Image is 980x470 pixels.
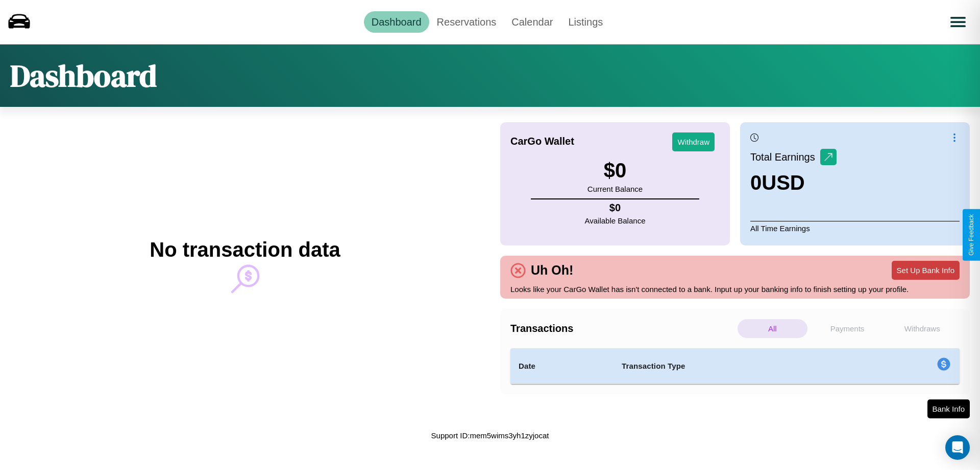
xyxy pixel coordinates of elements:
p: Current Balance [587,182,643,196]
div: Give Feedback [968,214,975,256]
h3: $ 0 [587,159,643,182]
p: Total Earnings [750,148,820,166]
a: Dashboard [364,11,429,33]
h2: No transaction data [150,238,340,261]
h3: 0 USD [750,171,837,194]
h4: Date [519,360,605,372]
h4: Transaction Type [622,360,853,372]
p: Looks like your CarGo Wallet has isn't connected to a bank. Input up your banking info to finish ... [510,282,960,296]
a: Calendar [504,11,560,33]
button: Bank Info [927,399,970,418]
p: All [738,319,807,338]
h1: Dashboard [10,55,157,97]
p: Support ID: mem5wims3yh1zyjocat [431,429,549,442]
h4: Transactions [510,323,735,334]
a: Listings [560,11,610,33]
p: Withdraws [887,319,957,338]
a: Reservations [429,11,504,33]
div: Open Intercom Messenger [945,435,970,460]
h4: CarGo Wallet [510,136,574,147]
p: Available Balance [585,214,646,228]
button: Set Up Bank Info [892,261,960,280]
button: Withdraw [672,132,715,151]
h4: $ 0 [585,202,646,214]
button: Open menu [944,8,972,36]
h4: Uh Oh! [526,263,578,278]
table: simple table [510,348,960,384]
p: All Time Earnings [750,221,960,235]
p: Payments [813,319,883,338]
